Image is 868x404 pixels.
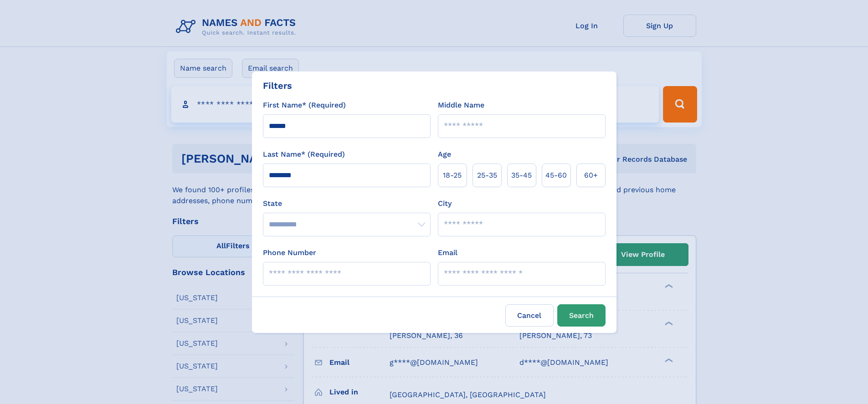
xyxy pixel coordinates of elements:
[443,170,462,181] span: 18‑25
[263,198,431,209] label: State
[263,149,345,160] label: Last Name* (Required)
[511,170,532,181] span: 35‑45
[477,170,497,181] span: 25‑35
[438,149,451,160] label: Age
[263,247,316,258] label: Phone Number
[263,79,292,92] div: Filters
[438,198,452,209] label: City
[438,247,457,258] label: Email
[557,304,606,327] button: Search
[505,304,554,327] label: Cancel
[584,170,598,181] span: 60+
[438,100,484,111] label: Middle Name
[263,100,346,111] label: First Name* (Required)
[545,170,567,181] span: 45‑60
